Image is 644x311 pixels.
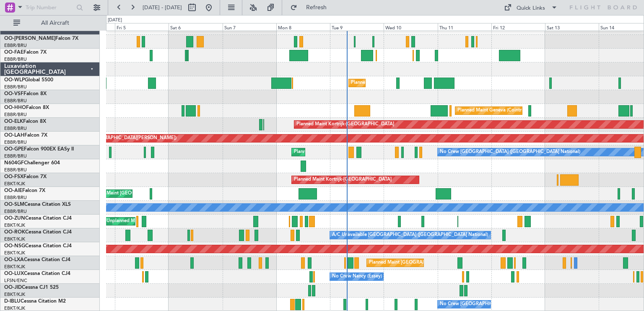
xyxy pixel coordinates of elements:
[4,257,24,262] span: OO-LXA
[4,291,25,298] a: EBKT/KJK
[26,1,74,14] input: Trip Number
[4,133,24,138] span: OO-LAH
[384,23,437,31] div: Wed 10
[4,42,27,49] a: EBBR/BRU
[438,23,491,31] div: Thu 11
[296,118,394,131] div: Planned Maint Kortrijk-[GEOGRAPHIC_DATA]
[545,23,599,31] div: Sat 13
[294,146,446,158] div: Planned Maint [GEOGRAPHIC_DATA] ([GEOGRAPHIC_DATA] National)
[332,270,382,283] div: No Crew Nancy (Essey)
[4,194,27,201] a: EBBR/BRU
[4,202,71,207] a: OO-SLMCessna Citation XLS
[4,244,72,249] a: OO-NSGCessna Citation CJ4
[440,146,580,158] div: No Crew [GEOGRAPHIC_DATA] ([GEOGRAPHIC_DATA] National)
[4,230,25,235] span: OO-ROK
[143,4,182,11] span: [DATE] - [DATE]
[4,153,27,159] a: EBBR/BRU
[4,188,22,193] span: OO-AIE
[276,23,330,31] div: Mon 8
[4,216,25,221] span: OO-ZUN
[517,4,545,13] div: Quick Links
[4,78,53,83] a: OO-WLPGlobal 5500
[351,77,395,89] div: Planned Maint Liege
[4,285,22,290] span: OO-JID
[4,264,25,270] a: EBKT/KJK
[9,16,91,30] button: All Aircraft
[4,271,70,276] a: OO-LUXCessna Citation CJ4
[108,17,122,24] div: [DATE]
[4,36,78,41] a: OO-[PERSON_NAME]Falcon 7X
[4,161,24,166] span: N604GF
[4,250,25,256] a: EBKT/KJK
[4,50,47,55] a: OO-FAEFalcon 7X
[4,105,26,110] span: OO-HHO
[4,91,47,96] a: OO-VSFFalcon 8X
[4,202,24,207] span: OO-SLM
[4,271,24,276] span: OO-LUX
[4,188,45,193] a: OO-AIEFalcon 7X
[4,147,24,152] span: OO-GPE
[4,133,47,138] a: OO-LAHFalcon 7X
[4,91,23,96] span: OO-VSF
[22,20,88,26] span: All Aircraft
[500,1,562,14] button: Quick Links
[4,244,25,249] span: OO-NSG
[4,174,47,179] a: OO-FSXFalcon 7X
[4,78,25,83] span: OO-WLP
[4,36,55,41] span: OO-[PERSON_NAME]
[457,104,527,117] div: Planned Maint Geneva (Cointrin)
[4,230,72,235] a: OO-ROKCessna Citation CJ4
[4,111,27,118] a: EBBR/BRU
[4,208,27,215] a: EBBR/BRU
[4,285,59,290] a: OO-JIDCessna CJ1 525
[4,236,25,242] a: EBKT/KJK
[115,23,169,31] div: Fri 5
[4,216,72,221] a: OO-ZUNCessna Citation CJ4
[4,222,25,228] a: EBKT/KJK
[4,84,27,90] a: EBBR/BRU
[4,147,74,152] a: OO-GPEFalcon 900EX EASy II
[4,257,70,262] a: OO-LXACessna Citation CJ4
[4,50,23,55] span: OO-FAE
[169,23,222,31] div: Sat 6
[4,105,49,110] a: OO-HHOFalcon 8X
[286,1,337,14] button: Refresh
[369,257,521,269] div: Planned Maint [GEOGRAPHIC_DATA] ([GEOGRAPHIC_DATA] National)
[4,161,60,166] a: N604GFChallenger 604
[4,174,23,179] span: OO-FSX
[330,23,384,31] div: Tue 9
[4,167,27,173] a: EBBR/BRU
[332,229,488,241] div: A/C Unavailable [GEOGRAPHIC_DATA] ([GEOGRAPHIC_DATA] National)
[223,23,276,31] div: Sun 7
[4,125,27,132] a: EBBR/BRU
[440,298,580,311] div: No Crew [GEOGRAPHIC_DATA] ([GEOGRAPHIC_DATA] National)
[4,119,23,124] span: OO-ELK
[294,174,392,186] div: Planned Maint Kortrijk-[GEOGRAPHIC_DATA]
[4,181,25,187] a: EBKT/KJK
[299,5,334,10] span: Refresh
[4,139,27,145] a: EBBR/BRU
[491,23,545,31] div: Fri 12
[4,299,66,304] a: D-IBLUCessna Citation M2
[4,277,27,284] a: LFSN/ENC
[4,119,46,124] a: OO-ELKFalcon 8X
[106,215,244,228] div: Unplanned Maint [GEOGRAPHIC_DATA] ([GEOGRAPHIC_DATA])
[4,56,27,62] a: EBBR/BRU
[4,98,27,104] a: EBBR/BRU
[4,299,21,304] span: D-IBLU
